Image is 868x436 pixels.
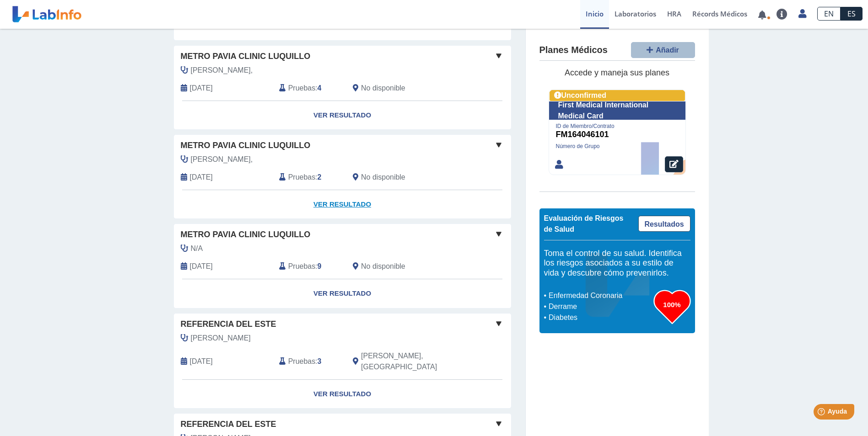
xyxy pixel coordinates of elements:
[361,351,462,372] span: Fajardo, PR
[654,299,690,310] h3: 100%
[191,65,253,76] span: Duprey,
[361,261,405,272] span: No disponible
[841,7,863,21] a: ES
[667,9,681,18] span: HRA
[656,47,679,54] span: Añadir
[190,172,213,183] span: 2025-04-01
[190,356,213,367] span: 2024-06-24
[318,84,322,92] b: 4
[546,301,654,312] li: Derrame
[817,7,841,21] a: EN
[318,262,322,270] b: 9
[539,45,608,56] h4: Planes Médicos
[174,190,511,219] a: Ver Resultado
[272,261,346,272] div: :
[174,279,511,308] a: Ver Resultado
[181,418,276,431] span: Referencia del Este
[631,43,695,58] button: Añadir
[181,229,311,241] span: Metro Pavia Clinic Luquillo
[181,139,311,152] span: Metro Pavia Clinic Luquillo
[544,214,624,233] span: Evaluación de Riesgos de Salud
[174,101,511,130] a: Ver Resultado
[181,50,311,63] span: Metro Pavia Clinic Luquillo
[288,172,315,183] span: Pruebas
[565,69,669,78] span: Accede y maneja sus planes
[190,261,213,272] span: 2025-03-03
[361,172,405,183] span: No disponible
[638,216,690,232] a: Resultados
[544,249,690,278] h5: Toma el control de su salud. Identifica los riesgos asociados a su estilo de vida y descubre cómo...
[272,351,346,372] div: :
[288,261,315,272] span: Pruebas
[272,172,346,183] div: :
[191,333,251,344] span: Duprey Colon, Alexis
[361,83,405,94] span: No disponible
[174,380,511,409] a: Ver Resultado
[318,173,322,181] b: 2
[191,243,203,254] span: N/A
[546,290,654,301] li: Enfermedad Coronaria
[546,312,654,323] li: Diabetes
[288,356,315,367] span: Pruebas
[191,154,253,165] span: Ramirez,
[190,83,213,94] span: 2025-04-21
[318,357,322,365] b: 3
[288,83,315,94] span: Pruebas
[787,400,858,426] iframe: Help widget launcher
[181,318,276,330] span: Referencia del Este
[272,83,346,94] div: :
